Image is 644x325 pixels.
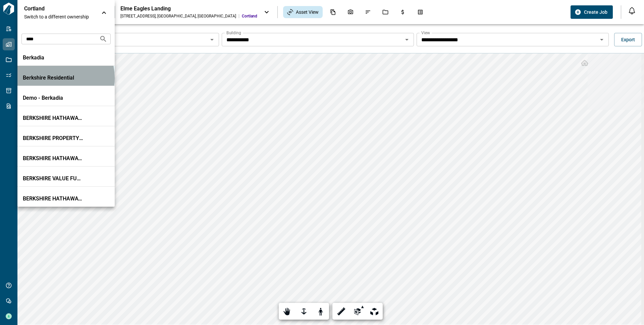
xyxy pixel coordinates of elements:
p: Berkshire Residential [23,75,83,81]
button: Search organizations [97,32,110,46]
p: Demo - Berkadia [23,95,83,101]
p: BERKSHIRE PROPERTY ADVISORS LLC [23,135,83,142]
p: Cortland [24,5,85,12]
span: Switch to a different ownership [24,13,95,20]
p: BERKSHIRE HATHAWAY HOMESERVICES EWM REALTY [23,155,83,162]
p: Berkadia [23,54,83,61]
p: BERKSHIRE VALUE FUND V-OP LP [23,175,83,182]
p: BERKSHIRE HATHAWAY HOMESERVICES [US_STATE] REALTY [23,115,83,122]
p: BERKSHIRE HATHAWAY HOME SERVICES [GEOGRAPHIC_DATA] [23,195,83,202]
